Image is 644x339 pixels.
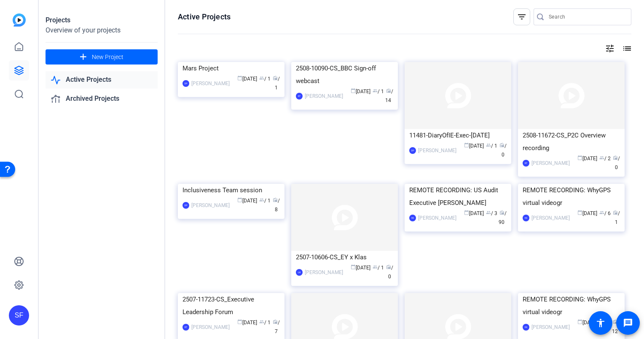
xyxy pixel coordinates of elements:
[613,210,618,215] span: radio
[273,319,278,324] span: radio
[237,320,257,326] span: [DATE]
[237,75,242,81] span: calendar_today
[523,160,529,167] div: RT
[623,318,633,328] mat-icon: message
[296,269,303,276] div: LM
[296,62,393,87] div: 2508-10090-CS_BBC Sign-off webcast
[613,155,618,160] span: radio
[613,156,620,170] span: / 0
[273,197,278,202] span: radio
[577,210,582,215] span: calendar_today
[523,129,620,154] div: 2508-11672-CS_P2C Overview recording
[612,320,620,334] span: / 12
[523,324,529,331] div: HK
[182,80,189,87] div: DP
[305,268,343,277] div: [PERSON_NAME]
[613,319,618,324] span: radio
[517,12,527,22] mat-icon: filter_list
[577,210,597,216] span: [DATE]
[596,318,606,328] mat-icon: accessibility
[599,155,604,160] span: group
[351,265,370,271] span: [DATE]
[523,215,529,221] div: HK
[464,143,469,148] span: calendar_today
[237,198,257,204] span: [DATE]
[259,75,264,81] span: group
[499,210,507,225] span: / 90
[13,13,26,27] img: blue-gradient.svg
[351,264,356,269] span: calendar_today
[78,52,89,62] mat-icon: add
[549,12,625,22] input: Search
[409,184,507,209] div: REMOTE RECORDING: US Audit Executive [PERSON_NAME]
[9,305,29,326] div: SF
[599,156,611,161] span: / 2
[46,25,158,35] div: Overview of your projects
[46,49,158,65] button: New Project
[599,210,604,215] span: group
[237,319,242,324] span: calendar_today
[182,293,280,318] div: 2507-11723-CS_Executive Leadership Forum
[418,146,456,155] div: [PERSON_NAME]
[259,197,264,202] span: group
[599,210,611,216] span: / 6
[531,214,570,222] div: [PERSON_NAME]
[605,43,615,54] mat-icon: tune
[305,92,343,100] div: [PERSON_NAME]
[386,265,393,280] span: / 0
[259,76,271,82] span: / 1
[499,210,504,215] span: radio
[531,159,570,167] div: [PERSON_NAME]
[577,155,582,160] span: calendar_today
[237,197,242,202] span: calendar_today
[409,215,416,221] div: HK
[296,251,393,264] div: 2507-10606-CS_EY x Klas
[259,320,271,326] span: / 1
[577,320,597,326] span: [DATE]
[486,210,491,215] span: group
[351,89,370,94] span: [DATE]
[418,214,456,222] div: [PERSON_NAME]
[182,62,280,75] div: Mars Project
[182,202,189,209] div: DP
[613,210,620,225] span: / 1
[182,184,280,196] div: Inclusiveness Team session
[191,323,230,331] div: [PERSON_NAME]
[373,265,384,271] span: / 1
[386,88,391,93] span: radio
[577,319,582,324] span: calendar_today
[191,201,230,210] div: [PERSON_NAME]
[46,15,158,25] div: Projects
[621,43,631,54] mat-icon: list
[385,89,393,103] span: / 14
[373,264,378,269] span: group
[273,198,280,213] span: / 8
[182,324,189,331] div: RT
[409,129,507,142] div: 11481-DiaryOfIE-Exec-[DATE]
[178,12,231,22] h1: Active Projects
[259,198,271,204] span: / 1
[523,293,620,318] div: REMOTE RECORDING: WhyGPS virtual videogr
[464,210,469,215] span: calendar_today
[531,323,570,331] div: [PERSON_NAME]
[351,88,356,93] span: calendar_today
[486,143,491,148] span: group
[464,210,484,216] span: [DATE]
[273,76,280,91] span: / 1
[486,210,497,216] span: / 3
[499,143,504,148] span: radio
[259,319,264,324] span: group
[523,184,620,209] div: REMOTE RECORDING: WhyGPS virtual videogr
[373,88,378,93] span: group
[92,53,123,62] span: New Project
[577,156,597,161] span: [DATE]
[46,90,158,108] a: Archived Projects
[296,93,303,100] div: RT
[486,143,497,149] span: / 1
[46,71,158,89] a: Active Projects
[273,75,278,81] span: radio
[373,89,384,94] span: / 1
[386,264,391,269] span: radio
[464,143,484,149] span: [DATE]
[409,147,416,154] div: DP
